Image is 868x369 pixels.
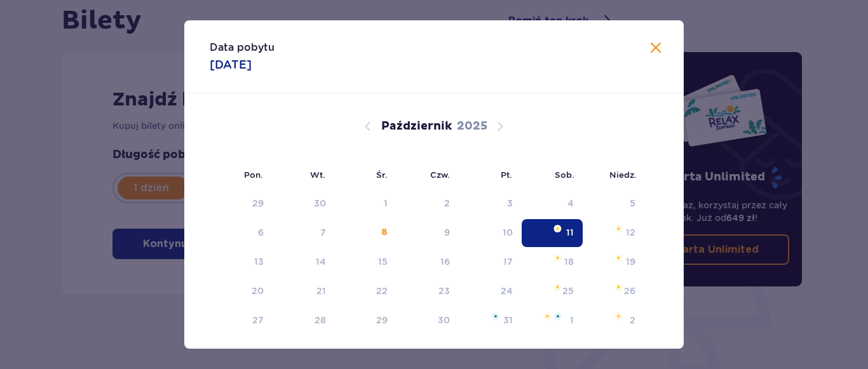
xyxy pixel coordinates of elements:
div: 27 [252,314,264,326]
div: 2 [630,314,635,326]
td: wtorek, 14 października 2025 [273,248,336,276]
td: Data niedostępna. czwartek, 2 października 2025 [397,190,459,218]
td: poniedziałek, 13 października 2025 [210,248,273,276]
img: Niebieska gwiazdka [492,312,499,320]
div: 30 [314,197,326,210]
div: 5 [630,197,635,210]
div: 17 [503,255,513,268]
div: 23 [438,285,450,297]
td: Data niedostępna. wtorek, 7 października 2025 [273,219,336,247]
td: niedziela, 2 listopada 2025 [583,307,644,335]
td: czwartek, 23 października 2025 [397,278,459,305]
div: 4 [567,197,574,210]
td: Data niedostępna. poniedziałek, 6 października 2025 [210,219,273,247]
small: Pt. [501,170,512,180]
div: 20 [252,285,264,297]
td: niedziela, 12 października 2025 [583,219,644,247]
div: 7 [320,226,326,239]
td: piątek, 24 października 2025 [459,278,522,305]
small: Wt. [310,170,325,180]
td: piątek, 31 października 2025 [459,307,522,335]
td: sobota, 18 października 2025 [522,248,583,276]
td: poniedziałek, 20 października 2025 [210,278,273,305]
td: środa, 15 października 2025 [335,248,397,276]
p: Październik [381,119,452,134]
div: 21 [316,285,326,297]
img: Pomarańczowa gwiazdka [614,254,623,262]
td: wtorek, 28 października 2025 [273,307,336,335]
div: 18 [564,255,574,268]
td: sobota, 1 listopada 2025 [522,307,583,335]
small: Czw. [430,170,450,180]
img: Niebieska gwiazdka [554,312,562,320]
div: 26 [624,285,635,297]
td: piątek, 10 października 2025 [459,219,522,247]
div: 3 [507,197,513,210]
td: środa, 8 października 2025 [335,219,397,247]
div: 14 [316,255,326,268]
div: 11 [566,226,574,239]
td: czwartek, 16 października 2025 [397,248,459,276]
td: Data niedostępna. niedziela, 5 października 2025 [583,190,644,218]
img: Pomarańczowa gwiazdka [614,225,623,232]
td: Data niedostępna. piątek, 3 października 2025 [459,190,522,218]
div: 22 [376,285,388,297]
img: Pomarańczowa gwiazdka [543,312,552,320]
div: 29 [252,197,264,210]
div: 6 [258,226,264,239]
td: Data niedostępna. wtorek, 30 września 2025 [273,190,336,218]
img: Pomarańczowa gwiazdka [553,254,562,262]
p: 2025 [457,119,487,134]
div: 28 [315,314,326,326]
div: 30 [438,314,450,326]
td: czwartek, 9 października 2025 [397,219,459,247]
td: sobota, 25 października 2025 [522,278,583,305]
td: wtorek, 21 października 2025 [273,278,336,305]
td: poniedziałek, 27 października 2025 [210,307,273,335]
div: 12 [626,226,635,239]
div: 10 [503,226,513,239]
div: 1 [570,314,574,326]
div: 29 [376,314,388,326]
div: 31 [503,314,513,326]
div: 19 [626,255,635,268]
div: 25 [562,285,574,297]
p: [DATE] [210,57,252,72]
td: Data zaznaczona. sobota, 11 października 2025 [522,219,583,247]
p: Data pobytu [210,41,275,55]
div: 1 [384,197,388,210]
td: niedziela, 19 października 2025 [583,248,644,276]
img: Pomarańczowa gwiazdka [553,225,562,232]
div: 15 [378,255,388,268]
button: Następny miesiąc [492,119,508,134]
td: Data niedostępna. poniedziałek, 29 września 2025 [210,190,273,218]
td: piątek, 17 października 2025 [459,248,522,276]
small: Śr. [376,170,388,180]
img: Pomarańczowa gwiazdka [614,312,623,320]
small: Niedz. [609,170,637,180]
div: 9 [444,226,450,239]
div: 13 [254,255,264,268]
img: Pomarańczowa gwiazdka [553,283,562,291]
img: Pomarańczowa gwiazdka [614,283,623,291]
div: 8 [381,226,388,239]
button: Zamknij [648,41,663,57]
small: Pon. [244,170,263,180]
td: czwartek, 30 października 2025 [397,307,459,335]
td: środa, 29 października 2025 [335,307,397,335]
td: Data niedostępna. sobota, 4 października 2025 [522,190,583,218]
div: 24 [501,285,513,297]
td: środa, 22 października 2025 [335,278,397,305]
td: niedziela, 26 października 2025 [583,278,644,305]
small: Sob. [555,170,574,180]
div: 16 [440,255,450,268]
div: 2 [444,197,450,210]
button: Poprzedni miesiąc [360,119,376,134]
td: Data niedostępna. środa, 1 października 2025 [335,190,397,218]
